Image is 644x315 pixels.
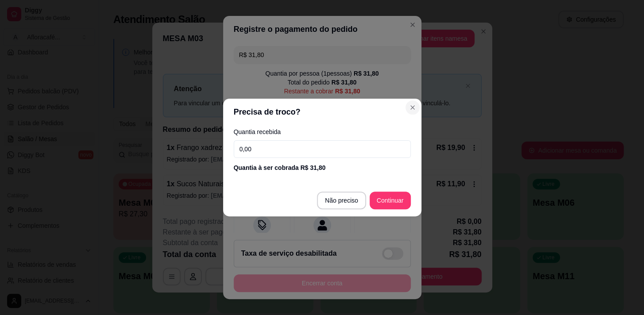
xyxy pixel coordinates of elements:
div: Quantia à ser cobrada R$ 31,80 [234,163,411,172]
button: Não preciso [317,192,366,209]
button: Close [405,100,420,115]
button: Continuar [370,192,411,209]
header: Precisa de troco? [223,99,421,125]
label: Quantia recebida [234,129,411,135]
